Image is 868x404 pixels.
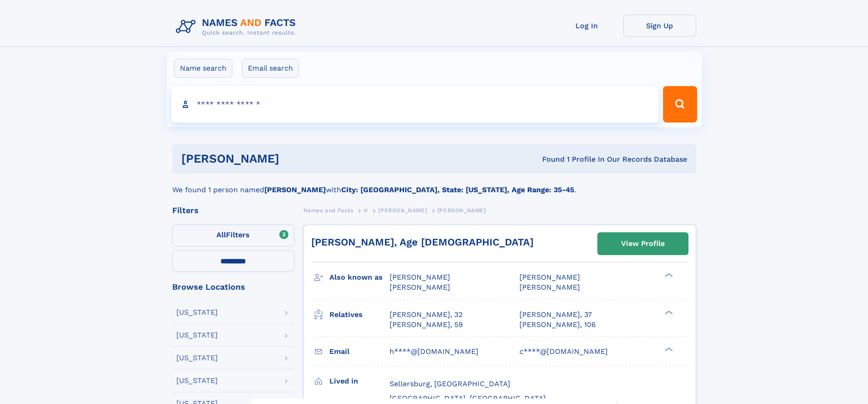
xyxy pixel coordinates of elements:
[181,153,411,164] h1: [PERSON_NAME]
[598,233,688,255] a: View Profile
[390,379,510,388] span: Sellersburg, [GEOGRAPHIC_DATA]
[172,15,303,39] img: Logo Names and Facts
[519,273,580,281] span: [PERSON_NAME]
[176,377,218,384] div: [US_STATE]
[176,309,218,316] div: [US_STATE]
[242,59,299,78] label: Email search
[390,310,462,320] a: [PERSON_NAME], 32
[519,283,580,291] span: [PERSON_NAME]
[663,272,673,278] div: ❯
[311,236,534,248] a: [PERSON_NAME], Age [DEMOGRAPHIC_DATA]
[437,207,486,214] span: [PERSON_NAME]
[623,15,696,37] a: Sign Up
[329,307,390,322] h3: Relatives
[390,273,450,281] span: [PERSON_NAME]
[364,207,368,214] span: H
[329,270,390,285] h3: Also known as
[390,283,450,291] span: [PERSON_NAME]
[663,309,673,315] div: ❯
[303,205,354,216] a: Names and Facts
[176,332,218,339] div: [US_STATE]
[663,86,697,123] button: Search Button
[364,205,368,216] a: H
[171,86,659,123] input: search input
[172,283,294,291] div: Browse Locations
[172,225,294,246] label: Filters
[550,15,623,37] a: Log In
[378,207,427,214] span: [PERSON_NAME]
[411,154,687,164] div: Found 1 Profile In Our Records Database
[621,233,665,254] div: View Profile
[390,320,463,330] a: [PERSON_NAME], 59
[216,230,226,239] span: All
[176,354,218,362] div: [US_STATE]
[519,310,592,320] a: [PERSON_NAME], 37
[378,205,427,216] a: [PERSON_NAME]
[329,344,390,359] h3: Email
[172,206,294,215] div: Filters
[329,373,390,389] h3: Lived in
[174,59,232,78] label: Name search
[390,394,546,403] span: [GEOGRAPHIC_DATA], [GEOGRAPHIC_DATA]
[172,174,696,195] div: We found 1 person named with .
[663,346,673,352] div: ❯
[519,320,596,330] a: [PERSON_NAME], 106
[264,185,326,194] b: [PERSON_NAME]
[341,185,574,194] b: City: [GEOGRAPHIC_DATA], State: [US_STATE], Age Range: 35-45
